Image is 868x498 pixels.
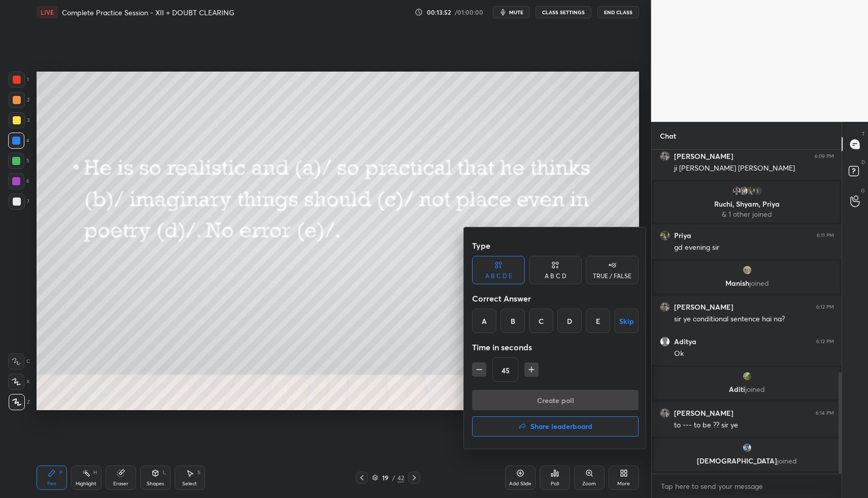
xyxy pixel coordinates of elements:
button: Skip [614,309,639,333]
div: TRUE / FALSE [593,273,631,279]
div: Time in seconds [472,337,639,357]
div: B [500,309,525,333]
button: Share leaderboard [472,416,639,437]
div: Correct Answer [472,288,639,309]
div: D [557,309,582,333]
div: A [472,309,496,333]
div: E [586,309,610,333]
div: A B C D [545,273,566,279]
h4: Share leaderboard [530,423,592,430]
div: C [529,309,553,333]
div: Type [472,236,639,256]
div: A B C D E [485,273,512,279]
